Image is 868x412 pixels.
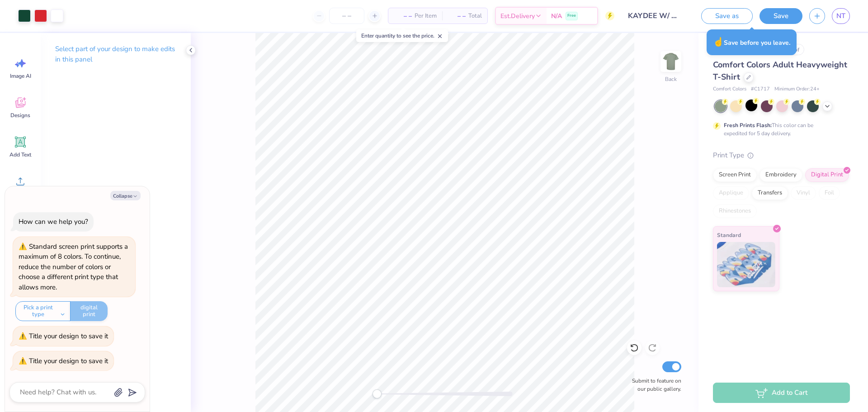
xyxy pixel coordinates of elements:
[627,377,681,393] label: Submit to feature on our public gallery.
[665,75,677,83] div: Back
[759,168,802,182] div: Embroidery
[717,242,775,287] img: Standard
[373,389,382,398] div: Accessibility label
[621,7,688,25] input: Untitled Design
[662,52,680,71] img: Back
[10,112,30,119] span: Designs
[29,356,108,365] div: Title your design to save it
[329,8,364,24] input: – –
[752,186,788,200] div: Transfers
[819,186,840,200] div: Foil
[791,186,816,200] div: Vinyl
[448,11,466,21] span: – –
[751,85,770,93] span: # C1717
[713,186,749,200] div: Applique
[701,8,753,24] button: Save as
[836,11,845,21] span: NT
[724,121,835,137] div: This color can be expedited for 5 day delivery.
[713,36,724,48] span: ☝️
[468,11,482,21] span: Total
[500,11,535,21] span: Est. Delivery
[713,168,757,182] div: Screen Print
[110,191,141,200] button: Collapse
[832,8,850,24] a: NT
[713,85,746,93] span: Comfort Colors
[356,29,448,42] div: Enter quantity to see the price.
[567,13,576,19] span: Free
[774,85,820,93] span: Minimum Order: 24 +
[759,8,802,24] button: Save
[19,242,128,292] div: Standard screen print supports a maximum of 8 colors. To continue, reduce the number of colors or...
[805,168,849,182] div: Digital Print
[394,11,412,21] span: – –
[15,301,71,321] button: Pick a print type
[9,151,31,158] span: Add Text
[415,11,437,21] span: Per Item
[55,44,176,65] p: Select part of your design to make edits in this panel
[707,29,797,55] div: Save before you leave.
[717,230,741,240] span: Standard
[724,122,772,129] strong: Fresh Prints Flash:
[19,217,88,226] div: How can we help you?
[713,204,757,218] div: Rhinestones
[713,150,850,161] div: Print Type
[10,72,31,80] span: Image AI
[29,331,108,341] div: Title your design to save it
[551,11,562,21] span: N/A
[713,59,847,82] span: Comfort Colors Adult Heavyweight T-Shirt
